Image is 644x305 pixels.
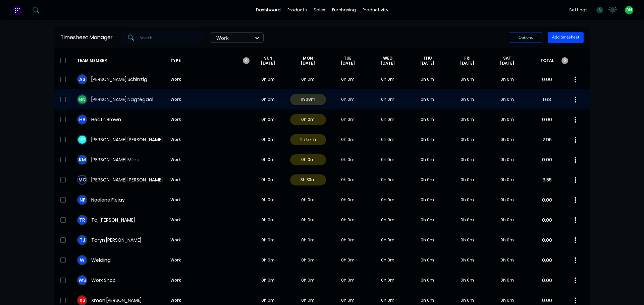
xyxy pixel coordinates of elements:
[420,61,434,66] span: [DATE]
[509,32,542,43] button: Options
[527,56,567,66] span: TOTAL
[344,56,352,61] span: TUE
[261,61,275,66] span: [DATE]
[383,56,392,61] span: WED
[140,31,205,44] input: Search...
[503,56,511,61] span: SAT
[284,5,310,15] div: products
[253,5,284,15] a: dashboard
[329,5,359,15] div: purchasing
[264,56,272,61] span: SUN
[548,32,584,43] button: Add timesheet
[464,56,471,61] span: FRI
[460,61,474,66] span: [DATE]
[60,33,113,42] div: Timesheet Manager
[301,61,315,66] span: [DATE]
[423,56,432,61] span: THU
[168,56,248,66] span: TYPE
[381,61,395,66] span: [DATE]
[500,61,514,66] span: [DATE]
[359,5,392,15] div: productivity
[303,56,313,61] span: MON
[77,56,168,66] span: TEAM MEMBER
[310,5,329,15] div: sales
[12,5,22,15] img: Factory
[566,5,591,15] div: settings
[626,7,632,13] span: BN
[341,61,355,66] span: [DATE]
